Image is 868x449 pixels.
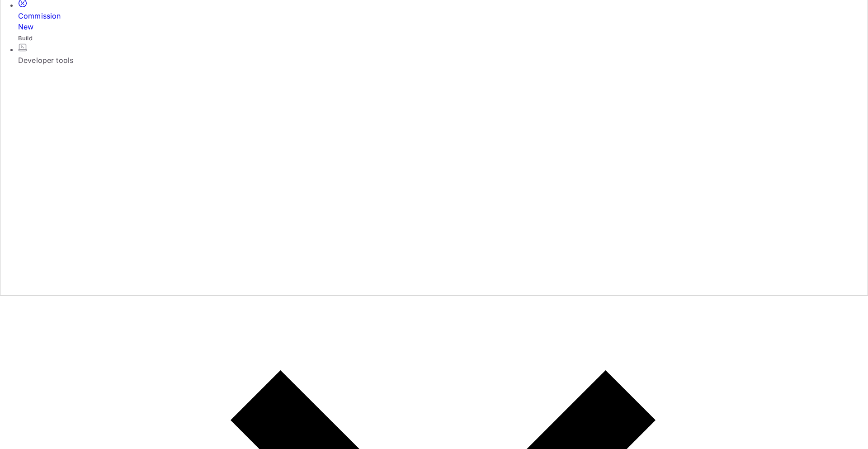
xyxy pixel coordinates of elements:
div: Developer tools [18,55,868,66]
div: Commission [18,10,868,32]
div: New [18,21,868,32]
span: Build [18,34,33,42]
